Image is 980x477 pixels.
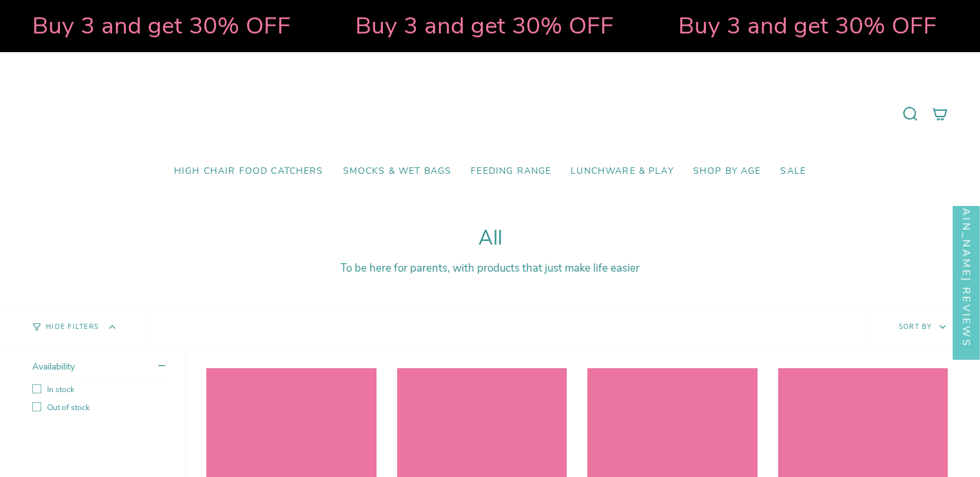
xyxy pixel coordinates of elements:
[866,307,980,347] button: Sort by
[899,322,932,332] span: Sort by
[780,166,806,177] span: SALE
[46,324,99,331] span: Hide Filters
[683,156,771,187] a: Shop by Age
[99,10,357,42] strong: Buy 3 and get 30% OFF
[422,10,680,42] strong: Buy 3 and get 30% OFF
[32,384,165,395] label: In stock
[461,156,561,187] a: Feeding Range
[953,145,980,359] div: Click to open Judge.me floating reviews tab
[164,156,333,187] a: High Chair Food Catchers
[333,156,462,187] a: Smocks & Wet Bags
[32,360,165,377] summary: Availability
[343,166,452,177] span: Smocks & Wet Bags
[571,166,673,177] span: Lunchware & Play
[340,261,640,276] span: To be here for parents, with products that just make life easier
[174,166,324,177] span: High Chair Food Catchers
[32,360,75,373] span: Availability
[770,156,816,187] a: SALE
[561,156,683,187] a: Lunchware & Play
[32,402,165,413] label: Out of stock
[693,166,761,177] span: Shop by Age
[379,71,602,156] a: Mumma’s Little Helpers
[471,166,551,177] span: Feeding Range
[32,227,948,250] h1: All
